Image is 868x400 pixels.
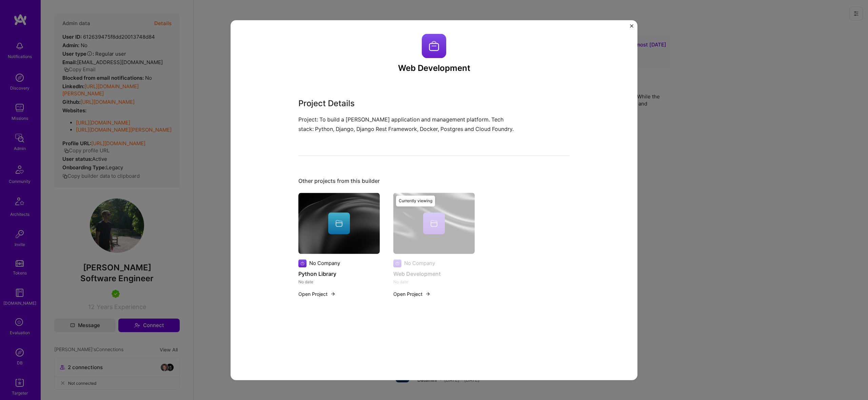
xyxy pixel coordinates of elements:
img: arrow-right [425,291,431,297]
div: Currently viewing [396,195,435,206]
h3: Project Details [298,98,519,110]
button: Open Project [298,290,336,298]
p: Project: To build a [PERSON_NAME] application and management platform. Tech stack: Python, Django... [298,115,519,134]
img: Company logo [422,34,446,58]
img: cover [393,193,475,254]
div: No Company [309,260,340,267]
img: arrow-right [330,291,336,297]
h3: Web Development [298,63,570,73]
button: Open Project [393,290,431,298]
div: Other projects from this builder [298,177,570,185]
div: No date [298,278,380,285]
img: cover [298,193,380,254]
img: Company logo [298,259,307,267]
button: Close [630,24,633,31]
h4: Python Library [298,269,380,278]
